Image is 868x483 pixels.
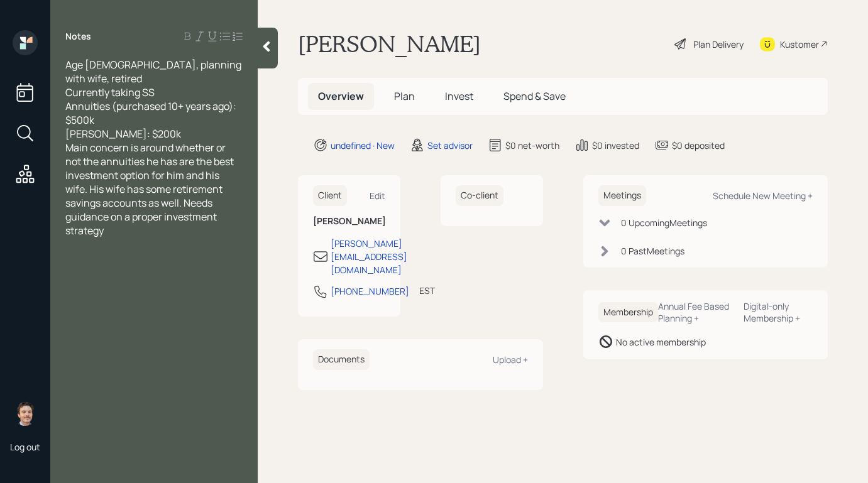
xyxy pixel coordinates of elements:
div: Kustomer [780,38,819,51]
span: Annuities (purchased 10+ years ago): $500k [65,99,238,127]
h6: [PERSON_NAME] [313,216,385,227]
div: Digital-only Membership + [744,300,813,324]
div: [PHONE_NUMBER] [331,285,409,298]
label: Notes [65,30,91,43]
h6: Co-client [456,185,503,206]
div: EST [419,284,435,297]
div: Plan Delivery [693,38,744,51]
div: [PERSON_NAME][EMAIL_ADDRESS][DOMAIN_NAME] [331,237,407,276]
div: 0 Past Meeting s [621,244,684,258]
div: Annual Fee Based Planning + [658,300,734,324]
div: Edit [370,190,385,202]
span: Spend & Save [503,89,566,103]
span: Age [DEMOGRAPHIC_DATA], planning with wife, retired [65,58,243,85]
span: Main concern is around whether or not the annuities he has are the best investment option for him... [65,141,236,237]
div: $0 net-worth [505,139,559,152]
div: Upload + [493,354,528,366]
div: Set advisor [427,139,473,152]
img: robby-grisanti-headshot.png [13,401,38,426]
span: Plan [394,89,415,103]
span: [PERSON_NAME]: $200k [65,127,181,141]
div: Log out [10,441,40,453]
h6: Meetings [598,185,646,206]
div: Schedule New Meeting + [713,190,813,202]
div: $0 invested [592,139,639,152]
div: 0 Upcoming Meeting s [621,216,707,229]
div: No active membership [616,335,706,349]
span: Currently taking SS [65,85,155,99]
span: Overview [318,89,364,103]
div: undefined · New [331,139,395,152]
h6: Documents [313,349,370,370]
div: $0 deposited [672,139,725,152]
h6: Membership [598,302,658,323]
span: Invest [445,89,473,103]
h1: [PERSON_NAME] [298,30,481,58]
h6: Client [313,185,347,206]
